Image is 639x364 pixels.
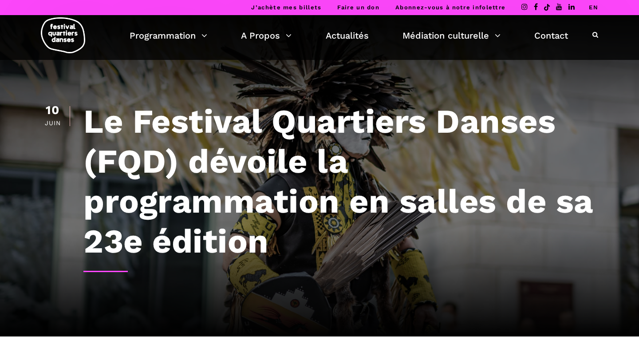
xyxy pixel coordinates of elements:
a: Actualités [326,28,369,43]
img: logo-fqd-med [41,17,85,53]
a: EN [589,4,598,11]
a: Contact [534,28,568,43]
a: J’achète mes billets [251,4,321,11]
a: Médiation culturelle [402,28,501,43]
div: 10 [44,104,61,116]
h1: Le Festival Quartiers Danses (FQD) dévoile la programmation en salles de sa 23e édition [83,101,595,261]
a: Programmation [130,28,207,43]
a: A Propos [241,28,292,43]
div: Juin [44,120,61,126]
a: Faire un don [337,4,379,11]
a: Abonnez-vous à notre infolettre [395,4,505,11]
